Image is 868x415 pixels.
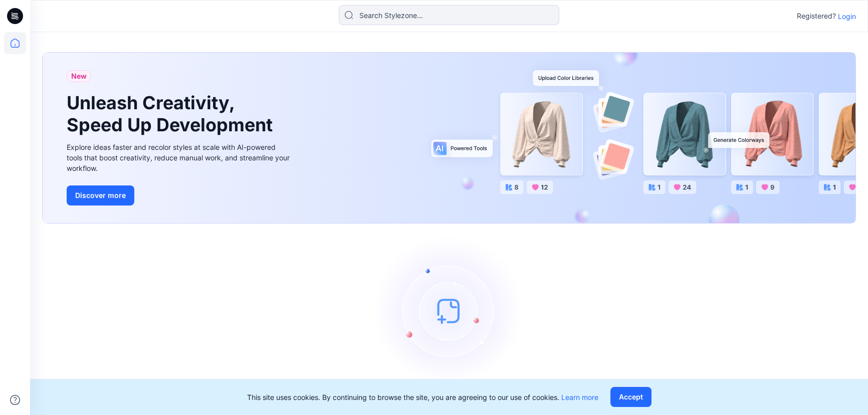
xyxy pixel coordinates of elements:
a: Discover more [67,185,292,205]
p: This site uses cookies. By continuing to browse the site, you are agreeing to our use of cookies. [247,392,598,402]
button: Accept [610,387,652,407]
h1: Unleash Creativity, Speed Up Development [67,92,277,135]
div: Explore ideas faster and recolor styles at scale with AI-powered tools that boost creativity, red... [67,142,292,173]
span: New [71,70,87,82]
img: empty-state-image.svg [374,236,524,386]
input: Search Stylezone… [339,5,559,25]
p: Login [838,11,856,22]
button: Discover more [67,185,134,205]
a: Learn more [561,393,598,401]
p: Registered? [797,10,836,22]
